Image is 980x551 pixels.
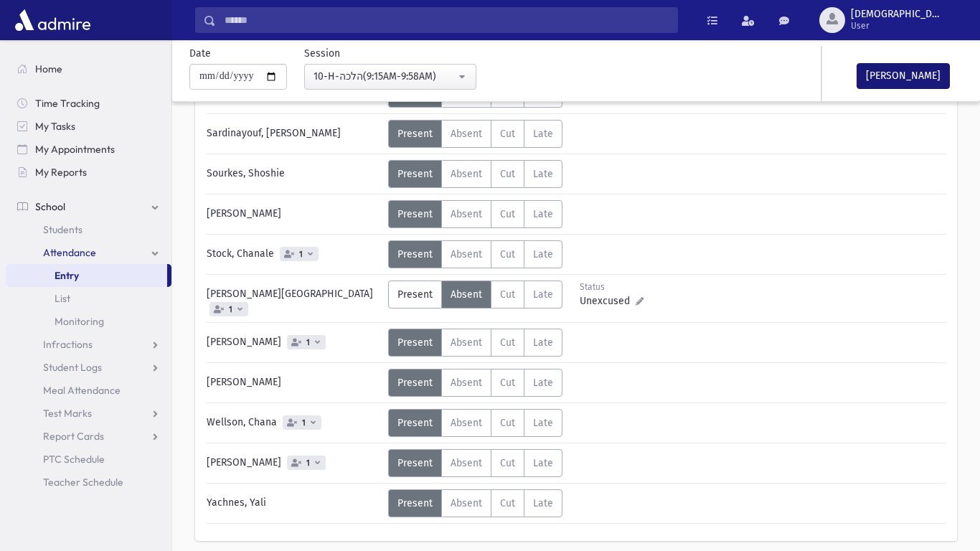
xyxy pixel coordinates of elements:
span: 1 [226,305,235,314]
span: Late [533,288,553,301]
div: Sourkes, Shoshie [199,160,388,188]
span: Home [35,62,62,75]
a: My Tasks [6,115,171,138]
span: Present [397,168,433,180]
span: My Appointments [35,143,115,156]
div: AttTypes [388,369,562,397]
span: Cut [500,417,515,429]
span: Cut [500,336,515,349]
label: Date [189,46,211,61]
span: Absent [451,208,482,220]
input: Search [216,7,677,33]
a: Home [6,57,171,80]
span: Cut [500,288,515,301]
span: Present [397,248,433,260]
span: Present [397,497,433,509]
div: AttTypes [388,160,562,188]
div: AttTypes [388,329,562,357]
a: Students [6,218,171,241]
a: Monitoring [6,310,171,333]
span: Report Cards [43,430,104,443]
span: Absent [451,417,482,429]
a: Meal Attendance [6,379,171,402]
span: Cut [500,457,515,469]
span: Cut [500,377,515,389]
span: Monitoring [55,315,104,328]
a: List [6,287,171,310]
span: Time Tracking [35,97,100,110]
span: Cut [500,128,515,140]
span: Absent [451,168,482,180]
span: My Reports [35,166,87,179]
span: List [55,292,70,305]
span: School [35,200,65,213]
div: [PERSON_NAME] [199,449,388,477]
a: School [6,195,171,218]
div: [PERSON_NAME][GEOGRAPHIC_DATA] [199,281,388,316]
div: AttTypes [388,240,562,268]
a: Infractions [6,333,171,356]
span: Absent [451,497,482,509]
span: Absent [451,128,482,140]
span: Meal Attendance [43,384,121,397]
a: Teacher Schedule [6,471,171,494]
span: Absent [451,457,482,469]
span: Present [397,336,433,349]
button: [PERSON_NAME] [857,63,950,89]
span: Late [533,457,553,469]
div: Status [580,281,644,293]
button: 10-H-הלכה(9:15AM-9:58AM) [304,64,476,90]
span: Cut [500,248,515,260]
span: User [851,20,943,32]
a: Report Cards [6,425,171,448]
span: Cut [500,168,515,180]
span: Late [533,377,553,389]
span: Late [533,248,553,260]
div: 10-H-הלכה(9:15AM-9:58AM) [314,69,456,84]
span: Present [397,377,433,389]
span: Late [533,128,553,140]
span: Present [397,417,433,429]
div: Sardinayouf, [PERSON_NAME] [199,120,388,148]
span: Absent [451,336,482,349]
a: My Reports [6,161,171,184]
div: Yachnes, Yali [199,489,388,517]
span: Present [397,208,433,220]
span: Attendance [43,246,96,259]
div: AttTypes [388,489,562,517]
span: 1 [299,418,308,428]
div: AttTypes [388,281,562,309]
div: [PERSON_NAME] [199,200,388,228]
div: [PERSON_NAME] [199,369,388,397]
span: Entry [55,269,79,282]
label: Session [304,46,340,61]
span: 1 [296,250,306,259]
span: Late [533,336,553,349]
span: PTC Schedule [43,453,105,466]
span: Late [533,417,553,429]
span: Late [533,168,553,180]
a: Entry [6,264,167,287]
img: AdmirePro [11,6,94,34]
div: AttTypes [388,409,562,437]
span: Unexcused [580,293,636,309]
span: Present [397,288,433,301]
span: Student Logs [43,361,102,374]
span: Students [43,223,83,236]
div: AttTypes [388,120,562,148]
div: AttTypes [388,449,562,477]
a: Test Marks [6,402,171,425]
div: Wellson, Chana [199,409,388,437]
span: [DEMOGRAPHIC_DATA] [851,9,943,20]
span: Late [533,208,553,220]
span: 1 [303,338,313,347]
span: Present [397,128,433,140]
span: My Tasks [35,120,75,133]
a: Attendance [6,241,171,264]
span: Infractions [43,338,93,351]
span: Present [397,457,433,469]
div: Stock, Chanale [199,240,388,268]
span: Cut [500,208,515,220]
a: My Appointments [6,138,171,161]
a: Student Logs [6,356,171,379]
